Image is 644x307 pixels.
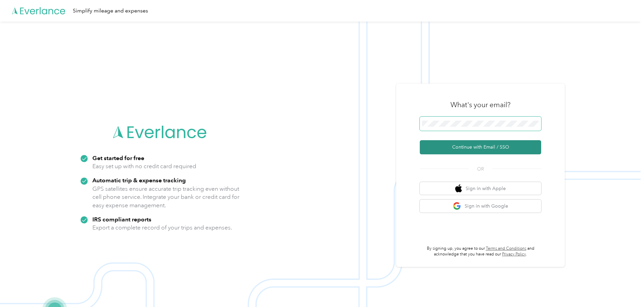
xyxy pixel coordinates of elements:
[450,100,510,110] h3: What's your email?
[455,184,462,193] img: apple logo
[420,182,541,195] button: apple logoSign in with Apple
[92,177,186,184] strong: Automatic trip & expense tracking
[92,185,240,210] p: GPS satellites ensure accurate trip tracking even without cell phone service. Integrate your bank...
[420,199,541,213] button: google logoSign in with Google
[502,252,526,257] a: Privacy Policy
[486,246,526,251] a: Terms and Conditions
[92,223,232,232] p: Export a complete record of your trips and expenses.
[92,162,196,171] p: Easy set up with no credit card required
[453,202,461,210] img: google logo
[420,246,541,257] p: By signing up, you agree to our and acknowledge that you have read our .
[92,154,144,161] strong: Get started for free
[469,165,492,173] span: OR
[420,140,541,154] button: Continue with Email / SSO
[73,7,148,15] div: Simplify mileage and expenses
[92,216,151,223] strong: IRS compliant reports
